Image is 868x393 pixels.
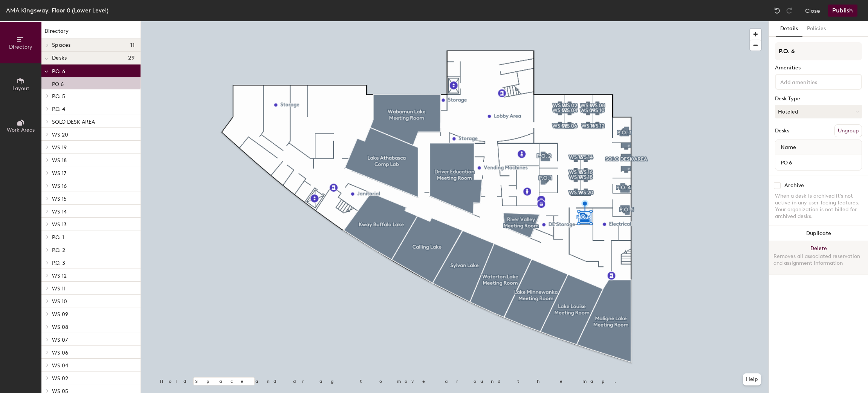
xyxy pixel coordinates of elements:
[775,128,789,134] div: Desks
[52,196,67,202] span: WS 15
[41,27,141,39] h1: Directory
[805,5,820,17] button: Close
[776,21,802,37] button: Details
[743,373,761,385] button: Help
[52,55,67,61] span: Desks
[52,132,68,138] span: WS 20
[128,55,134,61] span: 29
[52,260,65,266] span: P.O. 3
[785,7,793,14] img: Redo
[52,362,68,369] span: WS 04
[834,124,862,137] button: Ungroup
[784,183,804,189] div: Archive
[52,273,67,279] span: WS 12
[52,93,65,100] span: P.O. 5
[52,234,64,241] span: P.O. 1
[769,226,868,241] button: Duplicate
[779,77,847,86] input: Add amenities
[52,79,64,88] p: PO 6
[777,157,860,168] input: Unnamed desk
[773,7,781,14] img: Undo
[777,141,800,154] span: Name
[773,253,863,267] div: Removes all associated reservation and assignment information
[52,298,67,305] span: WS 10
[775,193,862,220] div: When a desk is archived it's not active in any user-facing features. Your organization is not bil...
[130,42,134,48] span: 11
[52,286,66,292] span: WS 11
[52,68,65,75] span: P.O. 6
[769,241,868,274] button: DeleteRemoves all associated reservation and assignment information
[52,183,67,189] span: WS 16
[52,106,65,112] span: P.O. 4
[802,21,830,37] button: Policies
[52,311,68,318] span: WS 09
[828,5,857,17] button: Publish
[775,96,862,102] div: Desk Type
[775,65,862,71] div: Amenities
[52,375,68,382] span: WS 02
[52,324,68,330] span: WS 08
[52,157,67,164] span: WS 18
[9,44,32,50] span: Directory
[52,247,65,253] span: P.O. 2
[52,42,71,48] span: Spaces
[52,170,66,177] span: WS 17
[52,337,68,343] span: WS 07
[52,144,67,151] span: WS 19
[52,209,67,215] span: WS 14
[7,127,35,133] span: Work Areas
[12,85,29,92] span: Layout
[52,221,67,228] span: WS 13
[775,105,862,118] button: Hoteled
[6,6,108,15] div: AMA Kingsway, Floor 0 (Lower Level)
[52,119,95,125] span: SOLO DESK AREA
[52,350,68,356] span: WS 06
